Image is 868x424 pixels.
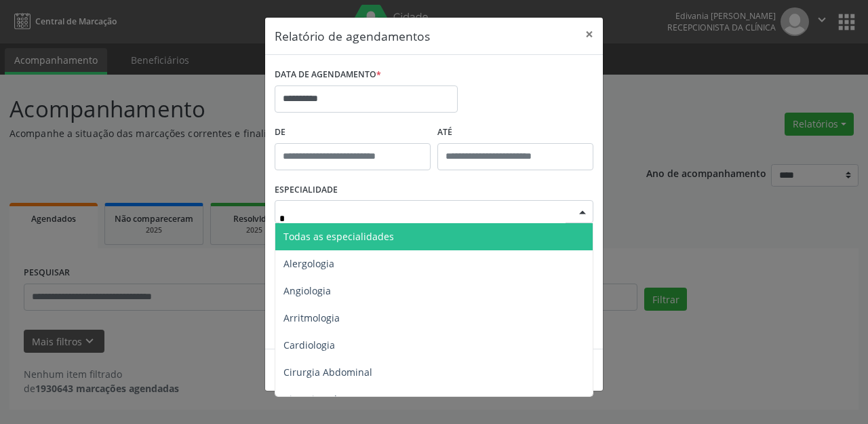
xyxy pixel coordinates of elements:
[283,393,403,406] span: Cirurgia Cabeça e Pescoço
[275,180,338,201] label: ESPECIALIDADE
[283,230,394,243] span: Todas as especialidades
[283,284,331,297] span: Angiologia
[275,27,430,45] h5: Relatório de agendamentos
[283,311,340,324] span: Arritmologia
[283,257,334,270] span: Alergologia
[283,339,335,351] span: Cardiologia
[576,18,603,51] button: Close
[437,122,593,143] label: ATÉ
[283,366,372,379] span: Cirurgia Abdominal
[275,122,431,143] label: De
[275,64,381,85] label: DATA DE AGENDAMENTO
